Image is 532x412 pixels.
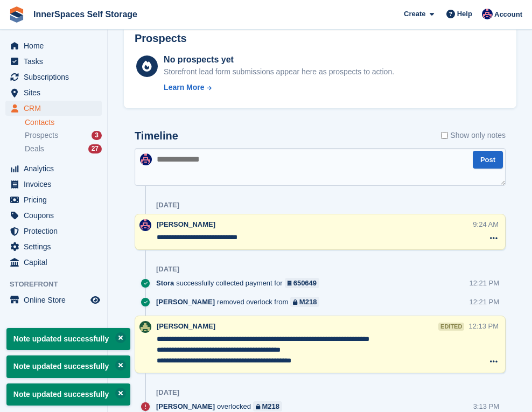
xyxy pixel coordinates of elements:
a: Prospects 3 [25,130,102,141]
a: Contacts [25,117,102,128]
span: Create [404,9,425,19]
span: [PERSON_NAME] [157,322,215,330]
div: successfully collected payment for [156,278,325,288]
h2: Timeline [135,130,178,142]
img: Dominic Hampson [139,219,151,231]
span: Help [457,9,472,19]
img: Dominic Hampson [140,153,152,165]
span: Pricing [24,192,88,207]
a: menu [5,192,102,207]
a: InnerSpaces Self Storage [29,5,142,23]
a: Preview store [89,294,102,306]
div: removed overlock from [156,297,325,307]
a: Deals 27 [25,143,102,155]
a: menu [5,224,102,239]
a: menu [5,54,102,69]
div: Learn More [164,82,204,93]
a: menu [5,255,102,270]
span: Account [494,9,522,20]
h2: Prospects [135,32,187,45]
img: Paula Amey [139,321,151,333]
a: menu [5,101,102,116]
a: menu [5,292,102,308]
button: Post [473,151,503,169]
div: No prospects yet [164,53,394,66]
span: Online Store [24,292,88,308]
label: Show only notes [441,130,506,141]
span: [PERSON_NAME] [156,401,215,411]
div: Storefront lead form submissions appear here as prospects to action. [164,66,394,78]
span: Analytics [24,161,88,176]
span: Settings [24,239,88,254]
p: Note updated successfully [6,355,130,378]
p: Note updated successfully [6,328,130,350]
a: menu [5,161,102,176]
span: Stora [156,278,174,288]
a: menu [5,38,102,53]
div: overlocked [156,401,288,411]
img: stora-icon-8386f47178a22dfd0bd8f6a31ec36ba5ce8667c1dd55bd0f319d3a0aa187defe.svg [9,6,25,23]
a: menu [5,239,102,254]
div: [DATE] [156,201,179,210]
div: 12:21 PM [469,297,499,307]
span: Tasks [24,54,88,69]
span: Capital [24,255,88,270]
a: 650649 [285,278,320,288]
div: M218 [262,401,280,411]
a: menu [5,177,102,192]
span: Invoices [24,177,88,192]
img: Dominic Hampson [482,9,493,19]
a: menu [5,208,102,223]
a: menu [5,69,102,85]
a: M218 [253,401,282,411]
a: M218 [290,297,319,307]
span: Deals [25,144,44,154]
span: Home [24,38,88,53]
div: 650649 [293,278,317,288]
span: CRM [24,101,88,116]
span: Coupons [24,208,88,223]
span: [PERSON_NAME] [156,297,215,307]
span: Subscriptions [24,69,88,85]
div: 12:21 PM [469,278,499,288]
p: Note updated successfully [6,383,130,406]
span: Storefront [10,279,107,290]
span: Prospects [25,130,58,141]
a: menu [5,85,102,100]
div: 12:13 PM [468,321,499,331]
span: Sites [24,85,88,100]
div: [DATE] [156,265,179,274]
span: [PERSON_NAME] [157,220,215,228]
div: 3:13 PM [473,401,499,411]
div: edited [438,323,464,331]
div: [DATE] [156,388,179,397]
div: 9:24 AM [473,219,499,229]
span: Protection [24,224,88,239]
div: 27 [88,144,102,153]
a: Learn More [164,82,394,93]
div: 3 [92,131,102,140]
input: Show only notes [441,130,448,141]
div: M218 [299,297,317,307]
